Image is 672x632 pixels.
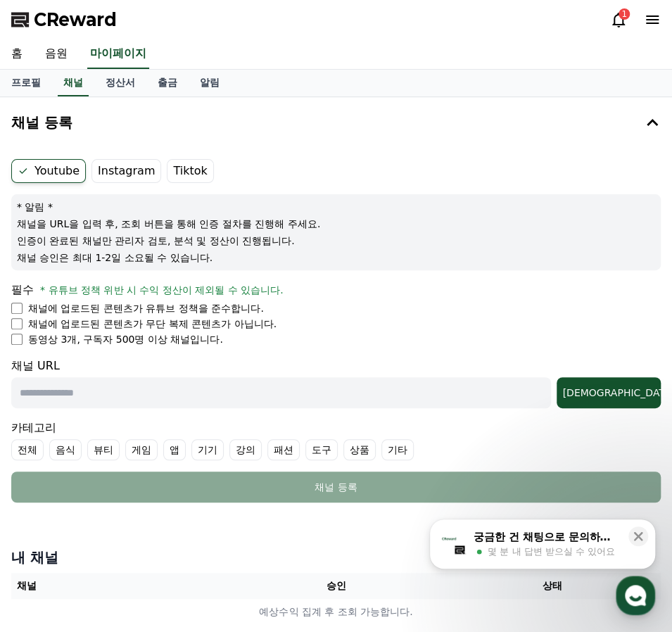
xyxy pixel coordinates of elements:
span: 설정 [217,467,234,479]
a: 정산서 [94,70,146,96]
a: 음원 [34,39,79,69]
label: Youtube [11,159,86,183]
button: 채널 등록 [6,103,666,142]
button: [DEMOGRAPHIC_DATA] [557,377,661,408]
div: 채널 URL [11,358,661,408]
a: 1 [610,11,627,28]
a: 출금 [146,70,189,96]
th: 채널 [11,573,228,599]
label: 음식 [49,439,82,460]
p: 채널에 업로드된 콘텐츠가 유튜브 정책을 준수합니다. [28,301,264,315]
div: [DEMOGRAPHIC_DATA] [562,386,655,400]
div: 채널 등록 [39,480,633,494]
td: 예상수익 집계 후 조회 가능합니다. [11,599,661,625]
label: 뷰티 [87,439,120,460]
span: 필수 [11,283,34,296]
a: 알림 [189,70,231,96]
label: 기기 [191,439,224,460]
h4: 채널 등록 [11,115,72,130]
p: 채널을 URL을 입력 후, 조회 버튼을 통해 인증 절차를 진행해 주세요. [17,217,655,231]
a: CReward [11,8,117,31]
a: 마이페이지 [87,39,149,69]
label: 전체 [11,439,44,460]
a: 설정 [182,446,270,481]
div: 1 [619,8,630,20]
label: 기타 [381,439,414,460]
p: 동영상 3개, 구독자 500명 이상 채널입니다. [28,332,223,346]
label: 도구 [305,439,338,460]
a: 홈 [4,446,93,481]
label: 게임 [125,439,158,460]
label: 상품 [343,439,376,460]
th: 상태 [444,573,661,599]
button: 채널 등록 [11,472,661,503]
span: 대화 [129,468,146,479]
span: 홈 [44,467,53,479]
p: 채널 승인은 최대 1-2일 소요될 수 있습니다. [17,251,655,265]
label: Instagram [91,159,161,183]
label: 앱 [163,439,186,460]
label: 패션 [267,439,300,460]
a: 채널 [58,70,89,96]
h4: 내 채널 [11,548,661,567]
p: 인증이 완료된 채널만 관리자 검토, 분석 및 정산이 진행됩니다. [17,234,655,248]
th: 승인 [228,573,445,599]
label: Tiktok [167,159,213,183]
p: 채널에 업로드된 콘텐츠가 무단 복제 콘텐츠가 아닙니다. [28,317,277,331]
label: 강의 [229,439,262,460]
span: CReward [34,8,117,31]
div: 카테고리 [11,419,661,460]
a: 대화 [93,446,182,481]
span: * 유튜브 정책 위반 시 수익 정산이 제외될 수 있습니다. [40,284,284,296]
